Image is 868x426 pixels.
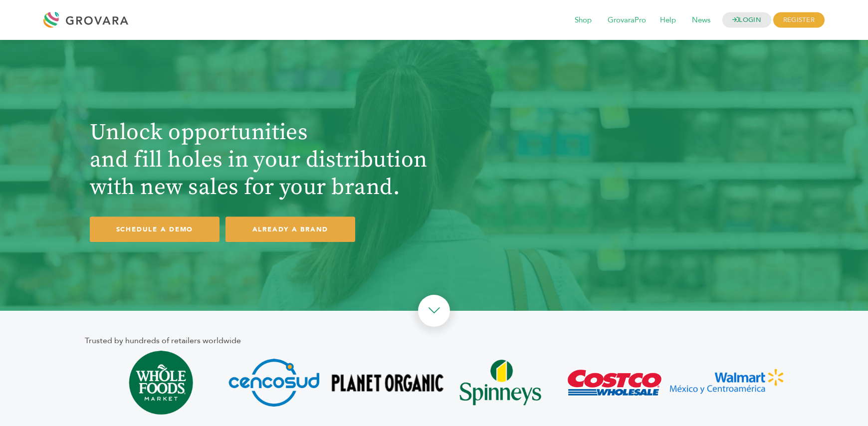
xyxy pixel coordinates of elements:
[85,335,783,347] div: Trusted by hundreds of retailers worldwide
[90,216,219,242] a: SCHEDULE A DEMO
[685,11,717,30] span: News
[90,119,429,202] h1: Unlock opportunities and fill holes in your distribution with new sales for your brand.
[568,15,599,26] a: Shop
[722,12,771,28] a: LOGIN
[601,15,653,26] a: GrovaraPro
[773,12,825,28] span: REGISTER
[601,11,653,30] span: GrovaraPro
[225,216,355,242] a: ALREADY A BRAND
[653,11,683,30] span: Help
[653,15,683,26] a: Help
[685,15,717,26] a: News
[568,11,599,30] span: Shop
